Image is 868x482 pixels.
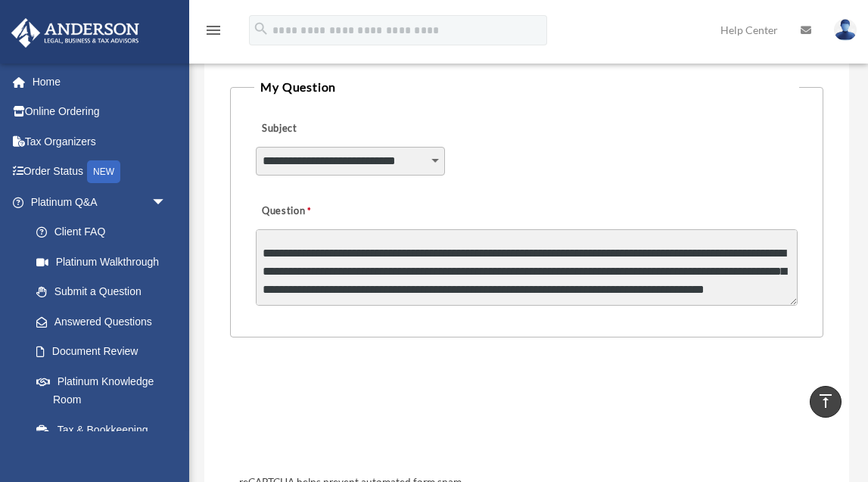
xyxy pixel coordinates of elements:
i: menu [204,21,222,39]
a: Order StatusNEW [11,157,189,188]
a: Document Review [21,337,189,367]
i: search [253,20,269,37]
a: Platinum Knowledge Room [21,366,189,415]
label: Subject [256,118,400,139]
label: Question [256,201,373,222]
a: Platinum Walkthrough [21,247,189,277]
a: Tax & Bookkeeping Packages [21,415,189,463]
a: Platinum Q&Aarrow_drop_down [11,187,189,217]
a: Submit a Question [21,277,182,307]
div: NEW [87,160,120,183]
a: vertical_align_top [810,386,842,418]
i: vertical_align_top [817,392,835,410]
legend: My Question [254,76,798,98]
a: Home [11,67,189,97]
img: User Pic [834,19,857,41]
iframe: reCAPTCHA [235,384,465,443]
a: Tax Organizers [11,126,189,157]
img: Anderson Advisors Platinum Portal [7,18,144,48]
a: menu [204,26,222,39]
a: Online Ordering [11,97,189,127]
a: Answered Questions [21,306,189,337]
span: arrow_drop_down [151,187,182,218]
a: Client FAQ [21,217,189,247]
